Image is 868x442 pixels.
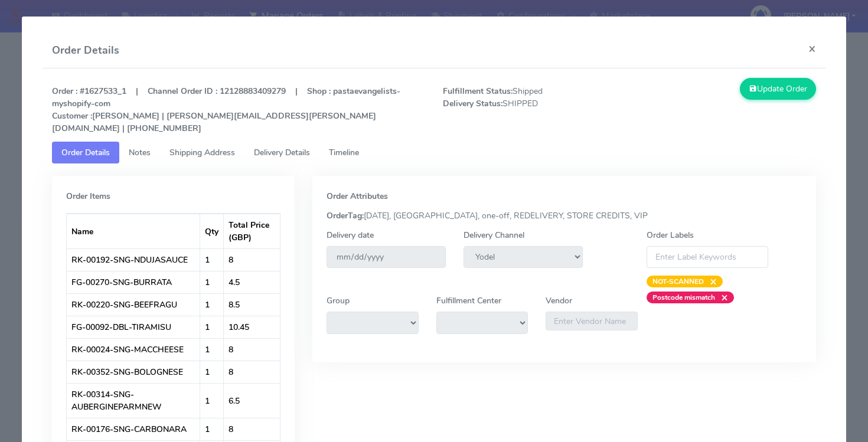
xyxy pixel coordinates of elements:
[67,248,201,271] td: RK-00192-SNG-NDUJASAUCE
[327,210,364,221] strong: OrderTag:
[224,248,280,271] td: 8
[464,229,524,241] label: Delivery Channel
[169,147,235,158] span: Shipping Address
[67,271,201,293] td: FG-00270-SNG-BURRATA
[740,78,817,100] button: Update Order
[67,293,201,316] td: RK-00220-SNG-BEEFRAGU
[200,293,224,316] td: 1
[129,147,151,158] span: Notes
[647,229,694,241] label: Order Labels
[200,271,224,293] td: 1
[329,147,359,158] span: Timeline
[715,292,728,303] span: ×
[52,42,119,58] h4: Order Details
[61,147,110,158] span: Order Details
[652,277,704,286] strong: NOT-SCANNED
[67,316,201,338] td: FG-00092-DBL-TIRAMISU
[224,361,280,383] td: 8
[434,85,629,135] span: Shipped SHIPPED
[443,98,502,109] strong: Delivery Status:
[224,316,280,338] td: 10.45
[224,418,280,440] td: 8
[67,214,201,248] th: Name
[52,110,92,122] strong: Customer :
[224,271,280,293] td: 4.5
[436,294,501,307] label: Fulfillment Center
[67,338,201,361] td: RK-00024-SNG-MACCHEESE
[52,142,817,163] ul: Tabs
[67,361,201,383] td: RK-00352-SNG-BOLOGNESE
[652,293,715,302] strong: Postcode mismatch
[704,276,717,287] span: ×
[224,338,280,361] td: 8
[327,191,388,202] strong: Order Attributes
[200,214,224,248] th: Qty
[200,383,224,418] td: 1
[443,86,513,97] strong: Fulfillment Status:
[224,293,280,316] td: 8.5
[327,229,374,241] label: Delivery date
[200,316,224,338] td: 1
[200,361,224,383] td: 1
[647,246,768,268] input: Enter Label Keywords
[224,383,280,418] td: 6.5
[327,294,350,307] label: Group
[200,418,224,440] td: 1
[52,86,400,134] strong: Order : #1627533_1 | Channel Order ID : 12128883409279 | Shop : pastaevangelists-myshopify-com [P...
[254,147,310,158] span: Delivery Details
[546,294,572,307] label: Vendor
[67,383,201,418] td: RK-00314-SNG-AUBERGINEPARMNEW
[66,191,110,202] strong: Order Items
[200,338,224,361] td: 1
[200,248,224,271] td: 1
[546,312,638,330] input: Enter Vendor Name
[799,33,825,64] button: Close
[318,209,811,222] div: [DATE], [GEOGRAPHIC_DATA], one-off, REDELIVERY, STORE CREDITS, VIP
[224,214,280,248] th: Total Price (GBP)
[67,418,201,440] td: RK-00176-SNG-CARBONARA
